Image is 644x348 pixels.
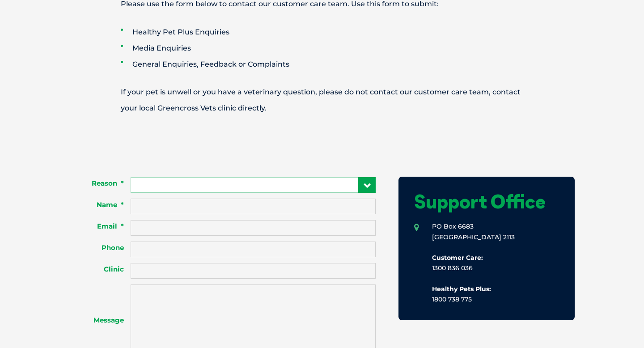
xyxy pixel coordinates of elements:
li: Healthy Pet Plus Enquiries [121,24,555,40]
b: Healthy Pets Plus: [432,285,491,293]
label: Phone [69,243,131,252]
li: PO Box 6683 [GEOGRAPHIC_DATA] 2113 1300 836 036 1800 738 775 [414,221,559,305]
b: Customer Care: [432,254,483,262]
li: General Enquiries, Feedback or Complaints [121,56,555,72]
label: Email [69,222,131,231]
label: Message [69,316,131,325]
h1: Support Office [414,192,559,211]
label: Name [69,200,131,209]
li: Media Enquiries [121,40,555,56]
p: If your pet is unwell or you have a veterinary question, please do not contact our customer care ... [89,84,555,116]
label: Clinic [69,265,131,274]
label: Reason [69,179,131,188]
